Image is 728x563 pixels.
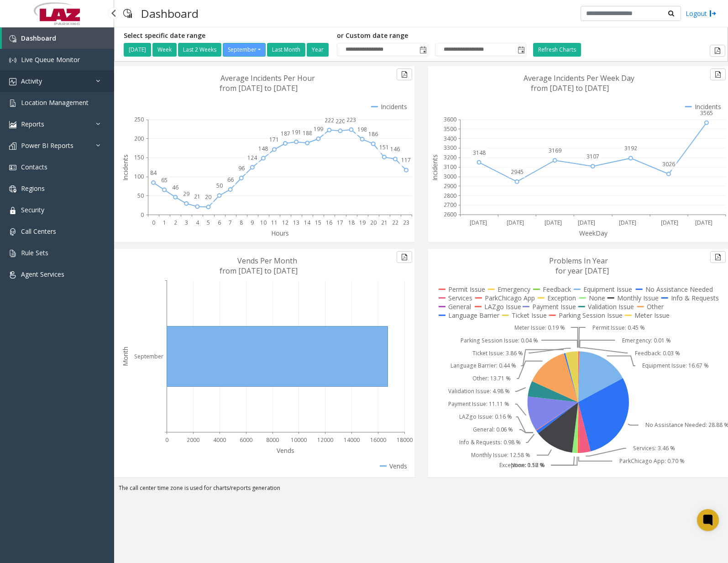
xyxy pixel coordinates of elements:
text: 187 [281,130,290,137]
text: Incidents [121,154,130,181]
text: 16 [326,219,332,226]
span: Rule Sets [21,248,48,257]
h3: Dashboard [136,2,203,25]
text: Info & Requests: 0.98 % [459,439,520,447]
text: Validation Issue: 4.98 % [448,388,510,395]
button: Last 2 Weeks [178,43,221,57]
text: 3000 [444,173,456,180]
text: 66 [227,176,234,184]
text: Feedback: 0.03 % [635,349,680,357]
text: 15 [315,219,321,226]
text: [DATE] [470,219,487,226]
text: 3400 [444,135,456,142]
text: 9 [251,219,254,226]
text: Average Incidents Per Week Day [524,73,634,83]
text: Vends [277,446,294,455]
text: Exception: 0.18 % [499,462,544,469]
text: 150 [134,153,144,161]
text: 12000 [317,436,333,444]
text: 220 [335,117,345,125]
button: Refresh Charts [533,43,581,57]
text: Payment Issue: 11.11 % [448,400,509,408]
text: 188 [303,129,312,137]
text: 10000 [291,436,307,444]
text: 3100 [444,163,456,171]
text: 146 [390,145,400,153]
text: 13 [293,219,299,226]
text: 2000 [187,436,199,444]
text: 21 [194,193,200,200]
text: [DATE] [661,219,678,226]
text: 3600 [444,116,456,123]
text: Services: 3.46 % [633,445,675,453]
text: Vends Per Month [237,256,297,266]
text: 6 [218,219,221,226]
span: Call Centers [21,227,56,236]
text: None: 1.52 % [510,462,545,469]
text: 12 [282,219,288,226]
text: 200 [134,135,144,142]
span: Activity [21,77,42,85]
text: 8 [240,219,243,226]
text: 250 [134,116,144,123]
text: 3200 [444,153,456,161]
text: 14000 [344,436,360,444]
text: 50 [137,192,144,200]
text: 3148 [473,149,486,157]
text: 7 [229,219,232,226]
button: Export to pdf [397,68,412,80]
button: Export to pdf [710,251,726,263]
img: 'icon' [9,250,16,257]
span: Reports [21,120,44,128]
text: 3565 [700,109,713,117]
text: 3192 [624,145,637,153]
span: Live Queue Monitor [21,55,80,64]
text: 171 [269,136,279,143]
text: from [DATE] to [DATE] [220,83,298,93]
text: 4000 [213,436,226,444]
text: 223 [346,116,356,124]
text: 117 [401,156,411,164]
img: 'icon' [9,35,16,42]
text: Average Incidents Per Hour [220,73,315,83]
text: 20 [205,193,211,201]
text: 0 [165,436,168,444]
text: 100 [134,173,144,180]
text: 84 [150,169,157,177]
span: Regions [21,184,45,193]
div: The call center time zone is used for charts/reports generation [114,484,728,497]
img: 'icon' [9,78,16,85]
text: 0 [141,211,144,219]
text: Other: 13.71 % [472,375,510,383]
text: 151 [379,143,389,151]
text: 2600 [444,211,456,219]
text: 6000 [240,436,252,444]
text: 3300 [444,144,456,152]
text: [DATE] [695,219,712,226]
text: Parking Session Issue: 0.04 % [460,337,538,344]
span: Dashboard [21,34,56,42]
text: 3500 [444,125,456,133]
text: September [134,353,163,360]
text: Ticket Issue: 3.86 % [472,349,523,357]
text: 199 [314,125,323,133]
text: 29 [183,190,189,198]
span: Power BI Reports [21,141,73,150]
text: 186 [368,130,378,138]
text: 148 [258,145,268,153]
text: 8000 [266,436,279,444]
text: Problems In Year [549,256,608,266]
span: Toggle popup [516,43,526,56]
a: Dashboard [2,27,114,49]
button: Export to pdf [710,68,726,80]
text: 11 [271,219,278,226]
text: [DATE] [578,219,595,226]
text: 2945 [511,168,524,176]
text: 22 [392,219,398,226]
text: Hours [271,229,289,237]
text: 50 [216,182,223,189]
text: [DATE] [544,219,561,226]
text: 198 [357,126,367,133]
text: General: 0.06 % [472,426,513,434]
text: Language Barrier: 0.44 % [450,362,516,370]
